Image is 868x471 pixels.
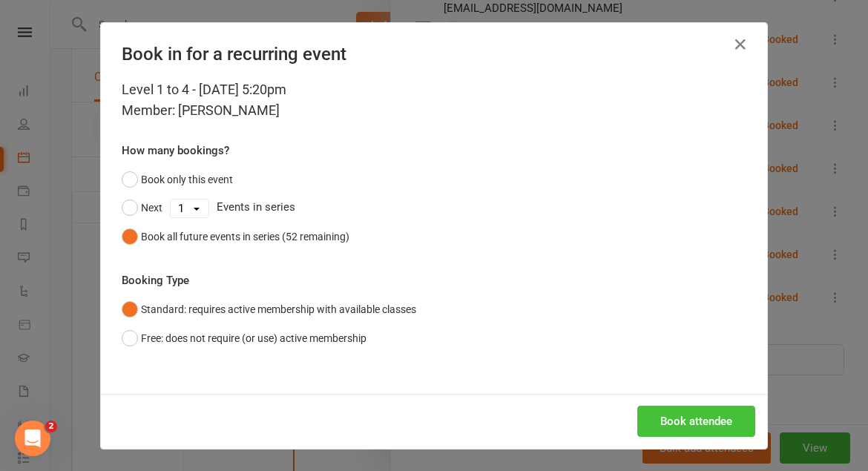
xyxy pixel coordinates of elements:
[15,421,50,456] iframe: Intercom live chat
[122,223,349,251] button: Book all future events in series (52 remaining)
[122,44,746,65] h4: Book in for a recurring event
[729,33,752,56] button: Close
[45,421,57,432] span: 2
[122,194,162,222] button: Next
[122,271,189,289] label: Booking Type
[141,228,349,245] div: Book all future events in series (52 remaining)
[122,194,746,222] div: Events in series
[122,142,229,159] label: How many bookings?
[122,165,233,194] button: Book only this event
[122,295,416,323] button: Standard: requires active membership with available classes
[122,79,746,121] div: Level 1 to 4 - [DATE] 5:20pm Member: [PERSON_NAME]
[637,406,755,437] button: Book attendee
[122,324,366,352] button: Free: does not require (or use) active membership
